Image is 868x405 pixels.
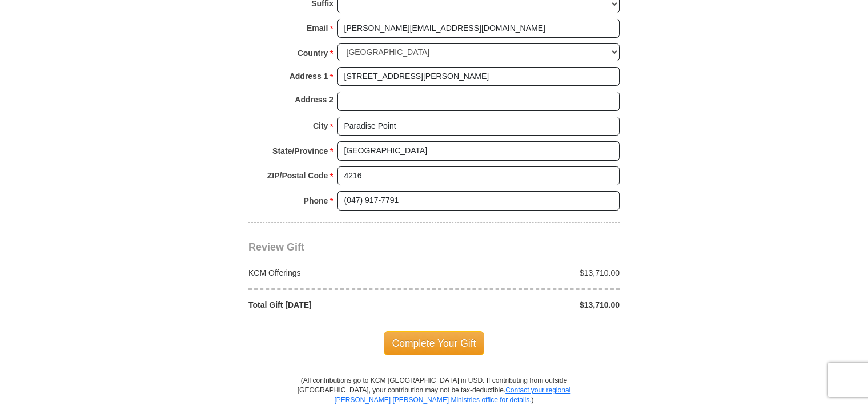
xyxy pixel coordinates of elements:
[290,68,328,84] strong: Address 1
[434,267,626,279] div: $13,710.00
[267,168,328,184] strong: ZIP/Postal Code
[313,118,328,134] strong: City
[384,331,485,355] span: Complete Your Gift
[243,267,435,279] div: KCM Offerings
[295,92,333,108] strong: Address 2
[272,143,328,159] strong: State/Province
[248,241,304,253] span: Review Gift
[434,299,626,311] div: $13,710.00
[304,193,328,209] strong: Phone
[298,45,328,61] strong: Country
[243,299,435,311] div: Total Gift [DATE]
[307,20,328,36] strong: Email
